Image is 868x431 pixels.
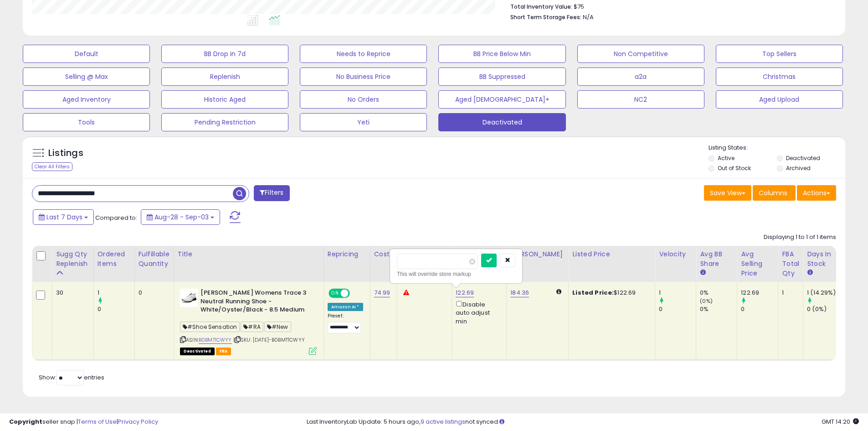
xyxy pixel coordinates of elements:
div: This will override store markup [397,270,515,279]
button: a2a [577,68,704,86]
label: Deactivated [786,154,820,162]
label: Out of Stock [718,164,751,172]
button: Filters [254,185,289,201]
button: Historic Aged [161,90,288,109]
div: $122.69 [572,289,648,297]
a: 74.99 [374,288,390,297]
div: 1 [782,289,796,297]
p: Listing States: [709,144,845,152]
div: FBA Total Qty [782,249,799,278]
span: Last 7 Days [46,213,82,222]
button: Yeti [300,113,427,131]
span: Compared to: [95,213,137,222]
small: Avg BB Share. [700,269,705,277]
a: 9 active listings [421,417,465,426]
div: 0% [700,289,737,297]
div: 0 [741,305,778,313]
h5: Listings [48,147,83,160]
button: Selling @ Max [23,68,150,86]
span: | SKU: [DATE]-B0BMT1CWYY [233,336,305,343]
span: OFF [349,290,363,297]
div: Ordered Items [98,249,131,269]
div: seller snap | | [9,418,158,426]
div: 30 [56,289,87,297]
span: Show: entries [39,373,104,382]
button: BB Price Below Min [438,45,565,63]
b: [PERSON_NAME] Womens Trace 3 Neutral Running Shoe - White/Oyster/Black - 8.5 Medium [200,289,311,317]
a: 184.36 [510,288,529,297]
div: Title [178,249,320,259]
span: Aug-28 - Sep-03 [154,213,209,222]
div: Amazon AI * [328,303,363,311]
button: Aged Inventory [23,90,150,109]
span: Columns [759,188,787,197]
div: Fulfillable Quantity [139,249,170,269]
a: Privacy Policy [118,417,158,426]
div: Disable auto adjust min [456,299,499,326]
small: (0%) [700,297,713,305]
b: Total Inventory Value: [510,3,572,10]
a: Terms of Use [78,417,117,426]
div: [PERSON_NAME] [510,249,565,259]
button: Non Competitive [577,45,704,63]
span: #RA [241,322,263,332]
div: Avg BB Share [700,249,733,269]
span: 2025-09-11 14:20 GMT [822,417,859,426]
small: Days In Stock. [807,269,812,277]
div: 1 [659,289,696,297]
button: Replenish [161,68,288,86]
strong: Copyright [9,417,42,426]
button: Needs to Reprice [300,45,427,63]
span: All listings that are unavailable for purchase on Amazon for any reason other than out-of-stock [180,348,215,355]
div: 0 [98,305,134,313]
div: 0 [659,305,696,313]
div: Repricing [328,249,366,259]
button: Tools [23,113,150,131]
button: Last 7 Days [33,209,94,225]
span: #Shoe Sensation [180,322,240,332]
button: No Orders [300,90,427,109]
div: Listed Price [572,249,651,259]
div: Avg Selling Price [741,249,774,278]
li: $75 [510,0,829,11]
button: Save View [704,185,751,201]
button: Default [23,45,150,63]
label: Active [718,154,734,162]
a: 122.69 [456,288,474,297]
span: ON [329,290,341,297]
button: Aug-28 - Sep-03 [141,209,220,225]
div: 0 [139,289,167,297]
button: NC2 [577,90,704,109]
button: Deactivated [438,113,565,131]
div: 0% [700,305,737,313]
button: Actions [797,185,836,201]
button: Christmas [716,68,843,86]
div: Cost [374,249,394,259]
th: Please note that this number is a calculation based on your required days of coverage and your ve... [52,246,94,282]
div: Last InventoryLab Update: 5 hours ago, not synced. [307,418,859,426]
div: 1 [98,289,134,297]
span: FBA [216,348,231,355]
a: B0BMT1CWYY [199,336,232,344]
b: Listed Price: [572,288,614,297]
div: Sugg Qty Replenish [56,249,90,269]
button: Aged [DEMOGRAPHIC_DATA]+ [438,90,565,109]
button: Top Sellers [716,45,843,63]
div: Displaying 1 to 1 of 1 items [764,233,836,242]
button: No Business Price [300,68,427,86]
div: 0 (0%) [807,305,844,313]
button: Pending Restriction [161,113,288,131]
div: Preset: [328,313,363,333]
button: BB Drop in 7d [161,45,288,63]
span: #New [264,322,291,332]
span: N/A [583,13,594,21]
div: Clear All Filters [32,162,72,171]
div: Velocity [659,249,692,259]
button: BB Suppressed [438,68,565,86]
div: 122.69 [741,289,778,297]
img: 31FyeBRfjfL._SL40_.jpg [180,289,198,307]
button: Columns [753,185,796,201]
div: ASIN: [180,289,317,354]
button: Aged Upload [716,90,843,109]
b: Short Term Storage Fees: [510,13,581,21]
